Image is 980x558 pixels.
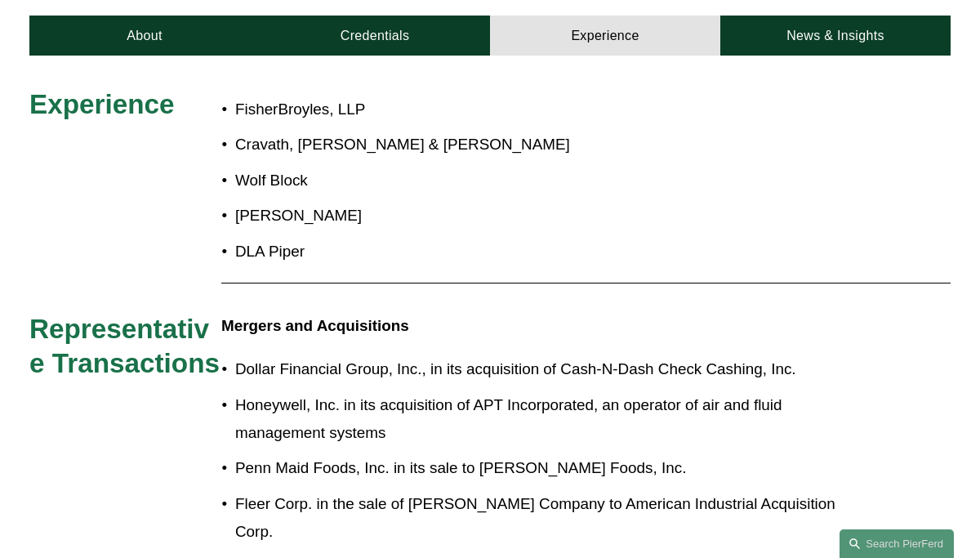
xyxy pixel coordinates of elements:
[490,16,720,56] a: Experience
[235,490,835,546] p: Fleer Corp. in the sale of [PERSON_NAME] Company to American Industrial Acquisition Corp.
[235,454,835,482] p: Penn Maid Foods, Inc. in its sale to [PERSON_NAME] Foods, Inc.
[235,238,835,266] p: DLA Piper
[720,16,951,56] a: News & Insights
[221,317,409,334] strong: Mergers and Acquisitions
[235,355,835,383] p: Dollar Financial Group, Inc., in its acquisition of Cash-N-Dash Check Cashing, Inc.
[235,96,835,123] p: FisherBroyles, LLP
[29,89,175,119] span: Experience
[260,16,490,56] a: Credentials
[235,202,835,230] p: [PERSON_NAME]
[235,167,835,194] p: Wolf Block
[840,529,954,558] a: Search this site
[235,391,835,447] p: Honeywell, Inc. in its acquisition of APT Incorporated, an operator of air and fluid management s...
[29,16,260,56] a: About
[235,131,835,158] p: Cravath, [PERSON_NAME] & [PERSON_NAME]
[29,314,220,377] span: Representative Transactions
